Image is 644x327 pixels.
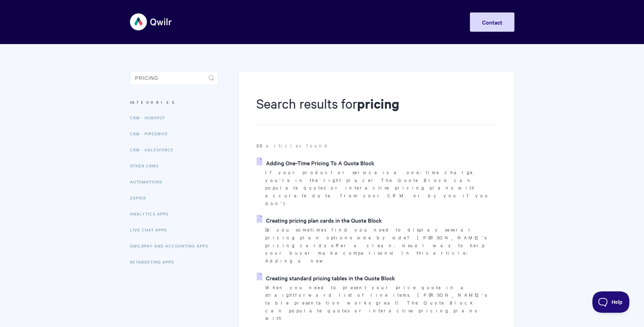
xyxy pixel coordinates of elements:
a: CRM - Pipedrive [130,126,173,141]
p: When you need to present your price quote in a straightforward list of line items, [PERSON_NAME]'... [265,284,496,322]
a: Adding One-Time Pricing To A Quote Block [257,157,375,168]
a: QwilrPay and Accounting Apps [130,239,214,253]
img: Qwilr Help Center [130,9,172,35]
strong: pricing [357,95,399,112]
a: Analytics Apps [130,207,174,221]
p: articles found [256,142,496,150]
input: Search [130,71,219,85]
a: Creating pricing plan cards in the Quote Block [257,215,382,225]
a: Live Chat Apps [130,223,172,237]
a: Zapier [130,191,151,205]
a: CRM - HubSpot [130,110,171,125]
a: Creating standard pricing tables in the Quote Block [257,272,395,283]
a: Retargeting Apps [130,255,179,269]
iframe: Toggle Customer Support [592,291,630,313]
a: Contact [470,12,514,32]
p: Do you sometimes find you need to display several pricing plan options side by side? [PERSON_NAME... [265,226,496,265]
h3: Categories [130,96,219,109]
a: Automations [130,175,168,189]
h1: Search results for [256,94,496,125]
strong: 30 [256,142,266,149]
p: If your product or service is a one-time charge, you're in the right place! The Quote Block can p... [265,168,496,207]
a: CRM - Salesforce [130,142,179,157]
a: Other CRMs [130,159,164,173]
